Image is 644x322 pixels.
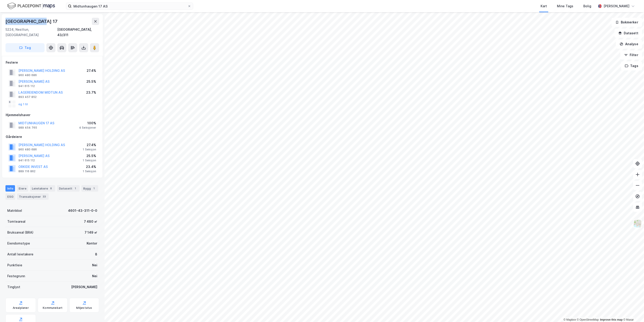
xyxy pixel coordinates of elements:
div: 889 116 862 [18,170,35,173]
div: 5224, Nesttun, [GEOGRAPHIC_DATA] [5,27,57,38]
a: Improve this map [600,318,623,321]
a: OpenStreetMap [577,318,599,321]
div: 1 [92,186,96,191]
div: 941 615 112 [18,159,35,162]
div: Tomteareal [7,219,25,224]
div: Festegrunn [7,273,25,279]
iframe: Chat Widget [621,300,644,322]
div: 7 149 ㎡ [85,230,97,235]
div: Gårdeiere [6,134,99,140]
div: Arealplaner [13,306,29,310]
div: Festere [6,60,99,65]
a: Mapbox [564,318,576,321]
div: 1 [73,186,78,191]
div: 23.4% [83,164,96,170]
div: Kommunekart [43,306,63,310]
div: ESG [5,193,15,200]
div: Kontor [87,241,97,246]
div: 7 480 ㎡ [84,219,97,224]
img: Z [633,219,642,228]
div: 25.5% [86,79,96,84]
div: 8 [95,252,97,257]
div: Bruksareal (BRA) [7,230,33,235]
div: Eiendomstype [7,241,30,246]
div: Leietakere [30,185,55,192]
div: 989 454 765 [18,126,37,130]
div: Nei [92,273,97,279]
div: [GEOGRAPHIC_DATA] 17 [5,18,58,25]
div: [GEOGRAPHIC_DATA], 43/311 [57,27,99,38]
div: 960 480 686 [18,148,37,151]
div: Nei [92,262,97,268]
div: Miljøstatus [76,306,92,310]
div: Kart [541,3,547,9]
button: Filter [620,50,642,60]
div: Antall leietakere [7,252,33,257]
div: 941 615 112 [18,84,35,88]
div: Tinglyst [7,284,20,290]
div: Hjemmelshaver [6,112,99,118]
div: Eiere [17,185,28,192]
button: Tag [5,43,45,52]
div: Bygg [81,185,98,192]
div: 4601-43-311-0-0 [68,208,97,213]
div: Bolig [583,3,591,9]
button: Datasett [614,29,642,38]
div: Transaksjoner [17,193,49,200]
div: 33 [42,194,47,199]
div: 27.4% [83,142,96,148]
div: [PERSON_NAME] [604,3,629,9]
div: 23.7% [86,90,96,95]
div: 1 Seksjon [83,148,96,151]
div: 8 [49,186,53,191]
button: Bokmerker [611,18,642,27]
div: 960 480 686 [18,73,37,77]
div: 27.4% [87,68,96,73]
button: Analyse [616,40,642,49]
div: Info [5,185,15,192]
input: Søk på adresse, matrikkel, gårdeiere, leietakere eller personer [72,3,188,10]
div: 25.5% [83,153,96,159]
div: Punktleie [7,262,22,268]
div: [PERSON_NAME] [71,284,97,290]
div: Mine Tags [557,3,573,9]
button: Tags [621,61,642,70]
div: 893 457 852 [18,95,37,99]
div: Datasett [57,185,80,192]
div: 1 Seksjon [83,170,96,173]
div: 100% [79,120,96,126]
div: 4 Seksjoner [79,126,96,130]
div: 1 Seksjon [83,159,96,162]
div: Matrikkel [7,208,22,213]
img: logo.f888ab2527a4732fd821a326f86c7f29.svg [7,2,55,10]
